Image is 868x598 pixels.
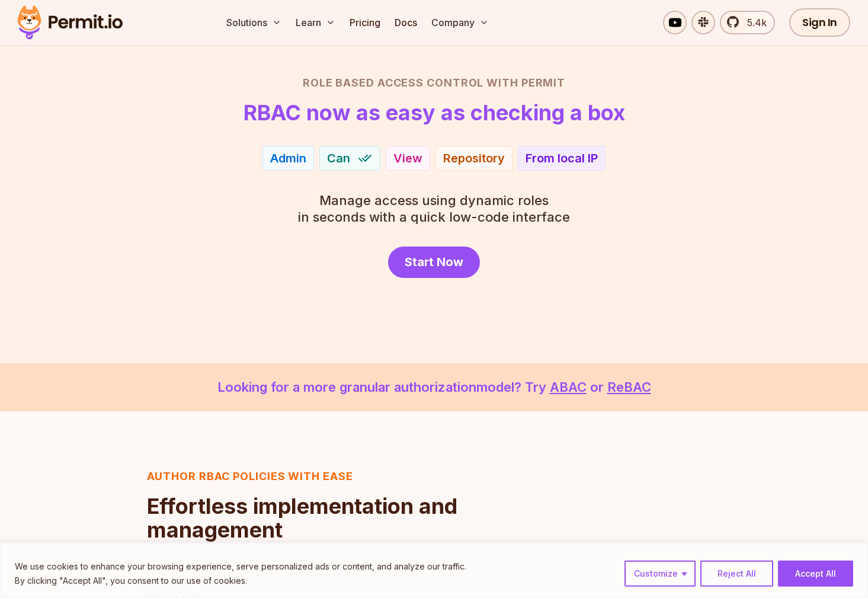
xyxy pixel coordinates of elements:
div: Repository [443,150,505,167]
span: Can [327,150,350,167]
a: Pricing [345,11,385,34]
img: Permit logo [12,2,128,43]
button: Solutions [222,11,286,34]
button: Accept All [778,561,853,587]
span: Manage access using dynamic roles [298,192,570,209]
div: View [393,150,422,167]
a: ReBAC [607,379,651,395]
a: 5.4k [720,11,775,34]
h2: Effortless implementation and management [147,494,470,542]
button: Reject All [700,561,773,587]
p: in seconds with a quick low-code interface [298,192,570,225]
a: Start Now [388,247,480,278]
span: with Permit [486,75,565,91]
p: By clicking "Accept All", you consent to our use of cookies. [15,574,466,588]
a: Sign In [789,8,850,37]
a: Docs [390,11,422,34]
button: Learn [291,11,340,34]
span: Start Now [405,254,463,270]
button: Company [427,11,494,34]
button: Customize [624,561,696,587]
span: 5.4k [740,15,767,30]
h2: Role Based Access Control [28,75,840,91]
p: We use cookies to enhance your browsing experience, serve personalized ads or content, and analyz... [15,559,466,574]
div: From local IP [526,150,598,167]
div: Admin [270,150,306,167]
p: Looking for a more granular authorization model? Try or [28,378,840,397]
h1: RBAC now as easy as checking a box [244,101,625,124]
h3: Author RBAC POLICIES with EASE [147,468,470,485]
a: ABAC [550,379,587,395]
